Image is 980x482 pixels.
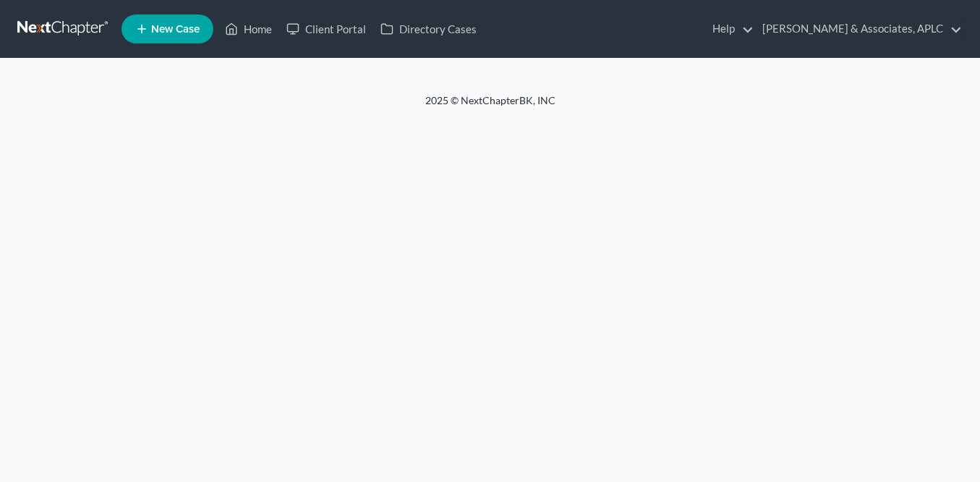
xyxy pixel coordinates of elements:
[78,93,903,119] div: 2025 © NextChapterBK, INC
[122,14,213,43] new-legal-case-button: New Case
[279,16,373,42] a: Client Portal
[218,16,279,42] a: Home
[705,16,754,42] a: Help
[755,16,962,42] a: [PERSON_NAME] & Associates, APLC
[373,16,484,42] a: Directory Cases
